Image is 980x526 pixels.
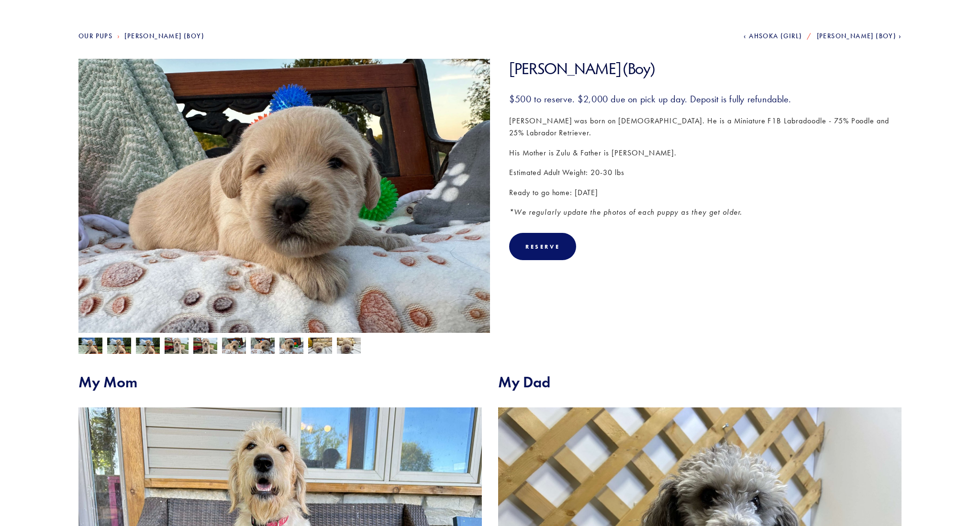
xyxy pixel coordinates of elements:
[78,42,490,350] img: Luke Skywalker 5.jpg
[165,338,189,356] img: Luke Skywalker 6.jpg
[279,337,303,355] img: Luke Skywalker 4.jpg
[509,233,576,260] div: Reserve
[749,32,802,40] span: Ahsoka (Girl)
[509,115,902,139] p: [PERSON_NAME] was born on [DEMOGRAPHIC_DATA]. He is a Miniature F1B Labradoodle - 75% Poodle and ...
[509,166,902,179] p: Estimated Adult Weight: 20-30 lbs
[509,147,902,159] p: His Mother is Zulu & Father is [PERSON_NAME].
[498,373,902,391] h2: My Dad
[744,32,802,40] a: Ahsoka (Girl)
[509,59,902,78] h1: [PERSON_NAME] (Boy)
[78,373,482,391] h2: My Mom
[193,338,217,356] img: Luke Skywalker 7.jpg
[509,186,902,199] p: Ready to go home: [DATE]
[124,32,204,40] a: [PERSON_NAME] (Boy)
[78,32,112,40] a: Our Pups
[136,338,160,356] img: Luke Skywalker 10.jpg
[107,338,131,356] img: Luke Skywalker 9.jpg
[337,337,361,355] img: Luke Skywalker 2.jpg
[525,243,560,250] div: Reserve
[509,208,742,217] em: *We regularly update the photos of each puppy as they get older.
[222,337,246,355] img: Luke Skywalker 5.jpg
[509,93,902,105] h3: $500 to reserve. $2,000 due on pick up day. Deposit is fully refundable.
[251,337,275,355] img: Luke Skywalker 3.jpg
[78,338,102,356] img: Luke Skywalker 8.jpg
[817,32,902,40] a: [PERSON_NAME] (Boy)
[308,337,332,355] img: Luke Skywalker 1.jpg
[817,32,897,40] span: [PERSON_NAME] (Boy)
